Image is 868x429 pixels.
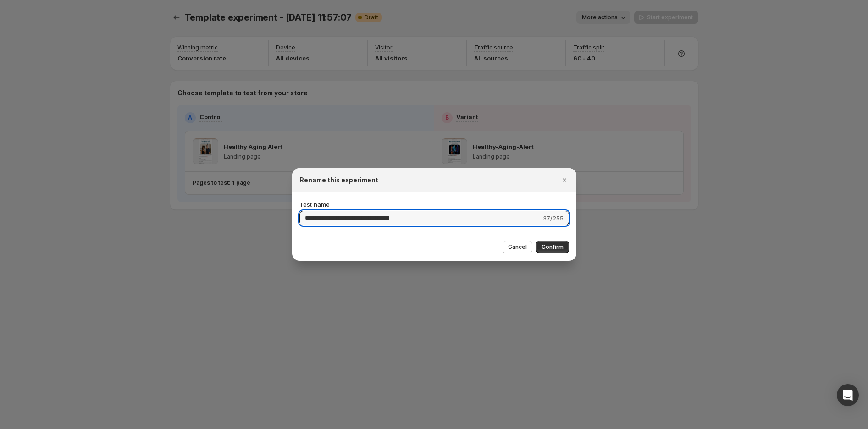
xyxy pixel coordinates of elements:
[558,174,571,187] button: Close
[542,243,564,251] span: Confirm
[536,241,569,253] button: Confirm
[299,201,330,208] span: Test name
[503,241,532,253] button: Cancel
[299,176,378,185] h2: Rename this experiment
[837,384,859,406] div: Open Intercom Messenger
[508,243,527,251] span: Cancel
